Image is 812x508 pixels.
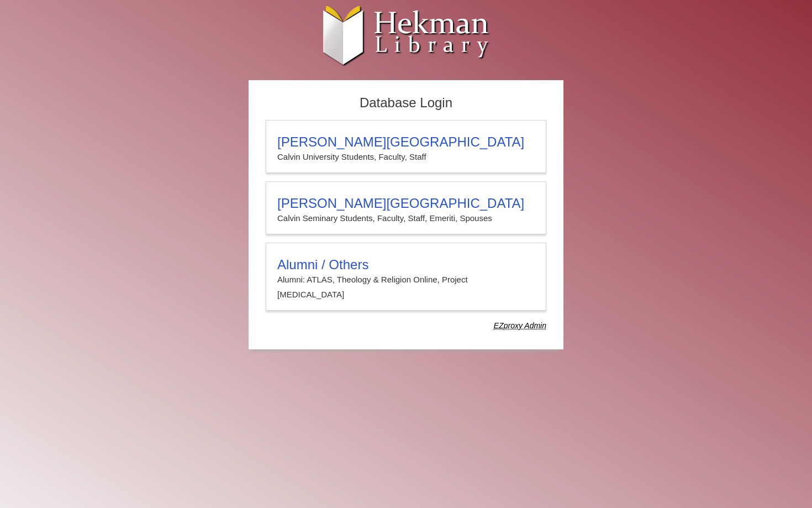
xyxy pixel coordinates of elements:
dfn: Use Alumni login [494,321,546,330]
h3: [PERSON_NAME][GEOGRAPHIC_DATA] [277,134,535,150]
h2: Database Login [260,92,552,114]
p: Calvin Seminary Students, Faculty, Staff, Emeriti, Spouses [277,211,535,226]
a: [PERSON_NAME][GEOGRAPHIC_DATA]Calvin University Students, Faculty, Staff [266,120,546,173]
h3: [PERSON_NAME][GEOGRAPHIC_DATA] [277,196,535,211]
summary: Alumni / OthersAlumni: ATLAS, Theology & Religion Online, Project [MEDICAL_DATA] [277,257,535,302]
h3: Alumni / Others [277,257,535,273]
p: Calvin University Students, Faculty, Staff [277,150,535,164]
p: Alumni: ATLAS, Theology & Religion Online, Project [MEDICAL_DATA] [277,273,535,302]
a: [PERSON_NAME][GEOGRAPHIC_DATA]Calvin Seminary Students, Faculty, Staff, Emeriti, Spouses [266,181,546,234]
